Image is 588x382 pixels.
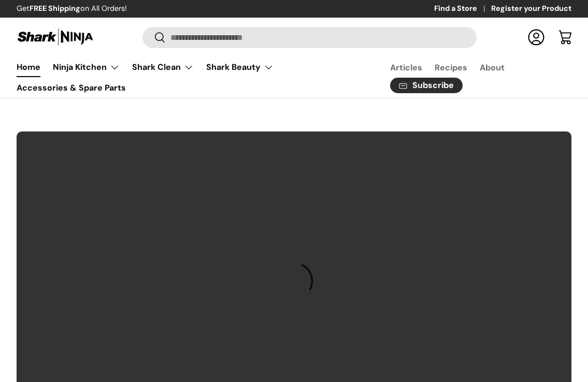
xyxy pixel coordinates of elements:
a: Shark Clean [132,57,194,78]
a: Articles [390,57,422,78]
summary: Shark Clean [126,57,200,78]
a: About [480,57,505,78]
a: Recipes [435,57,467,78]
nav: Secondary [365,57,571,98]
p: Get on All Orders! [17,3,127,14]
nav: Primary [17,57,365,98]
a: Register your Product [491,3,571,14]
strong: FREE Shipping [30,4,80,13]
img: Shark Ninja Philippines [17,27,94,47]
summary: Ninja Kitchen [47,57,126,78]
a: Home [17,57,40,77]
a: Shark Beauty [206,57,274,78]
a: Find a Store [434,3,491,14]
a: Ninja Kitchen [53,57,120,78]
summary: Shark Beauty [200,57,280,78]
a: Accessories & Spare Parts [17,78,126,98]
span: Subscribe [412,81,454,90]
a: Subscribe [390,78,463,94]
